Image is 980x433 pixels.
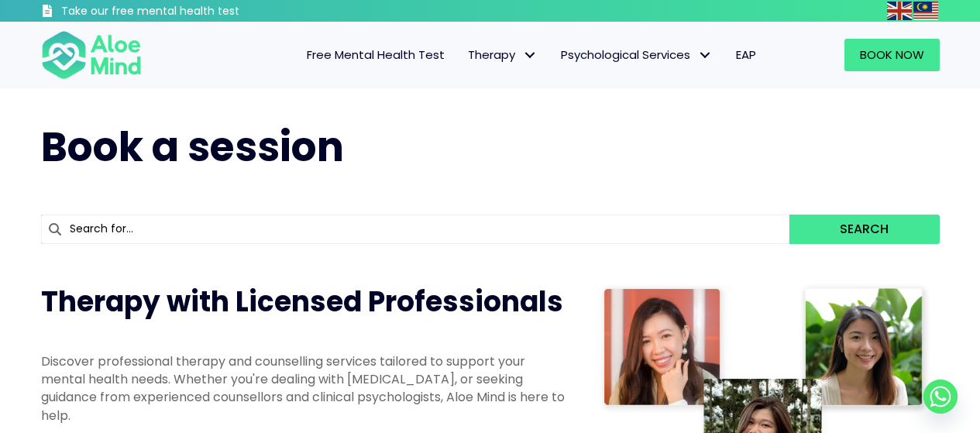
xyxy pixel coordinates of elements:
[295,39,456,71] a: Free Mental Health Test
[561,46,713,63] span: Psychological Services
[162,39,768,71] nav: Menu
[913,2,940,19] a: Malay
[724,39,768,71] a: EAP
[694,44,717,67] span: Psychological Services: submenu
[736,46,756,63] span: EAP
[41,119,344,175] span: Book a session
[887,2,912,20] img: en
[41,282,563,321] span: Therapy with Licensed Professionals
[41,4,322,22] a: Take our free mental health test
[307,46,445,63] span: Free Mental Health Test
[456,39,549,71] a: TherapyTherapy: submenu
[61,4,322,19] h3: Take our free mental health test
[789,215,939,244] button: Search
[519,44,542,67] span: Therapy: submenu
[41,29,142,81] img: Aloe mind Logo
[913,2,938,20] img: ms
[844,39,940,71] a: Book Now
[549,39,724,71] a: Psychological ServicesPsychological Services: submenu
[41,215,790,244] input: Search for...
[41,352,568,424] p: Discover professional therapy and counselling services tailored to support your mental health nee...
[923,380,958,414] a: Whatsapp
[468,46,538,63] span: Therapy
[860,46,924,63] span: Book Now
[887,2,913,19] a: English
